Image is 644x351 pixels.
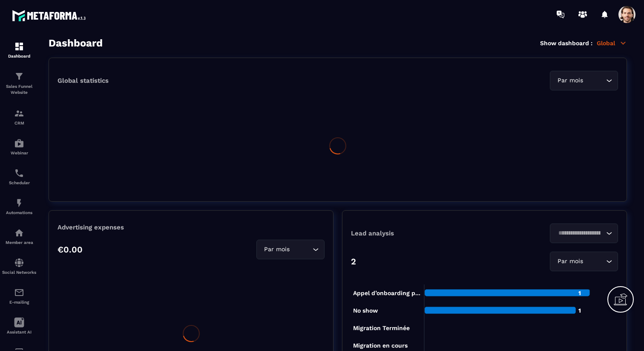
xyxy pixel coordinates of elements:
[14,108,24,119] img: formation
[57,223,325,231] p: Advertising expenses
[57,244,83,255] p: €0.00
[2,270,36,275] p: Social Networks
[550,223,618,243] div: Search for option
[2,65,36,102] a: formationformationSales Funnel Website
[57,77,109,84] p: Global statistics
[2,300,36,305] p: E-mailing
[14,198,24,208] img: automations
[353,342,408,349] tspan: Migration en cours
[2,210,36,215] p: Automations
[262,245,291,254] span: Par mois
[555,229,604,238] input: Search for option
[14,258,24,268] img: social-network
[2,35,36,65] a: formationformationDashboard
[291,245,310,254] input: Search for option
[49,37,103,49] h3: Dashboard
[2,330,36,334] p: Assistant AI
[550,71,618,90] div: Search for option
[353,325,410,332] tspan: Migration Terminée
[2,180,36,185] p: Scheduler
[555,76,585,85] span: Par mois
[14,138,24,148] img: automations
[14,228,24,238] img: automations
[2,132,36,162] a: automationsautomationsWebinar
[555,257,585,266] span: Par mois
[256,240,325,259] div: Search for option
[2,311,36,341] a: Assistant AI
[14,41,24,52] img: formation
[353,307,378,314] tspan: No show
[14,71,24,81] img: formation
[2,121,36,125] p: CRM
[2,240,36,245] p: Member area
[2,191,36,221] a: automationsautomationsAutomations
[2,162,36,191] a: schedulerschedulerScheduler
[585,76,604,85] input: Search for option
[540,40,592,46] p: Show dashboard :
[2,221,36,251] a: automationsautomationsMember area
[585,257,604,266] input: Search for option
[597,39,627,47] p: Global
[550,252,618,271] div: Search for option
[2,151,36,155] p: Webinar
[353,290,420,297] tspan: Appel d’onboarding p...
[351,256,356,267] p: 2
[14,287,24,298] img: email
[2,251,36,281] a: social-networksocial-networkSocial Networks
[351,229,485,237] p: Lead analysis
[14,168,24,178] img: scheduler
[2,84,36,96] p: Sales Funnel Website
[12,8,89,23] img: logo
[2,281,36,311] a: emailemailE-mailing
[2,102,36,132] a: formationformationCRM
[2,54,36,58] p: Dashboard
